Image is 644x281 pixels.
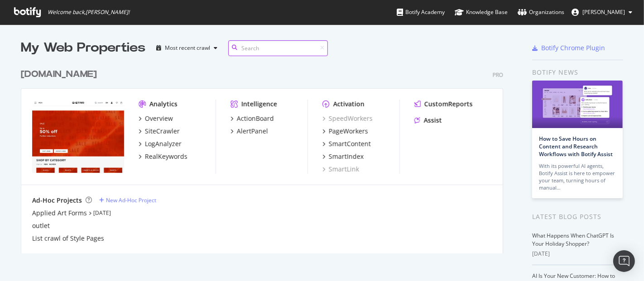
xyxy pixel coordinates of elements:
button: Most recent crawl [153,41,221,55]
a: Botify Chrome Plugin [532,43,605,52]
a: ActionBoard [231,114,274,123]
div: SiteCrawler [145,127,180,136]
div: My Web Properties [21,39,145,57]
div: Most recent crawl [165,45,210,51]
div: SmartIndex [329,152,364,161]
div: Analytics [149,100,178,109]
a: List crawl of Style Pages [32,234,104,243]
span: Welcome back, [PERSON_NAME] ! [48,9,130,16]
a: SmartContent [322,139,371,148]
div: RealKeywords [145,152,187,161]
button: [PERSON_NAME] [564,5,639,19]
a: LogAnalyzer [139,139,182,148]
div: [DATE] [532,250,623,258]
div: Latest Blog Posts [532,212,623,222]
a: AlertPanel [231,127,268,136]
div: grid [21,57,510,253]
div: AlertPanel [237,127,268,136]
a: How to Save Hours on Content and Research Workflows with Botify Assist [539,135,613,158]
a: Assist [414,116,442,125]
div: ActionBoard [237,114,274,123]
div: LogAnalyzer [145,139,182,148]
div: Overview [145,114,173,123]
a: Applied Art Forms [32,209,87,218]
a: SiteCrawler [139,127,180,136]
img: www.g-star.com [32,100,124,173]
a: Overview [139,114,173,123]
span: Nadine Kraegeloh [582,8,625,16]
div: Organizations [518,8,564,17]
div: Ad-Hoc Projects [32,196,82,205]
div: Pro [493,71,503,79]
div: Botify Chrome Plugin [541,43,605,52]
div: Intelligence [241,100,277,109]
div: Assist [424,116,442,125]
img: How to Save Hours on Content and Research Workflows with Botify Assist [532,81,623,128]
a: SpeedWorkers [322,114,373,123]
div: Open Intercom Messenger [613,250,635,272]
a: outlet [32,221,50,230]
div: [DOMAIN_NAME] [21,68,97,81]
div: Botify Academy [397,8,445,17]
div: Knowledge Base [455,8,508,17]
div: SmartContent [329,139,371,148]
a: RealKeywords [139,152,187,161]
div: Activation [333,100,365,109]
div: CustomReports [424,100,473,109]
div: With its powerful AI agents, Botify Assist is here to empower your team, turning hours of manual… [539,162,616,191]
a: PageWorkers [322,127,368,136]
a: CustomReports [414,100,473,109]
a: SmartLink [322,165,359,174]
a: SmartIndex [322,152,364,161]
a: [DATE] [93,209,111,217]
div: PageWorkers [329,127,368,136]
a: What Happens When ChatGPT Is Your Holiday Shopper? [532,232,614,248]
input: Search [228,40,328,56]
div: New Ad-Hoc Project [106,196,156,204]
a: [DOMAIN_NAME] [21,68,101,81]
a: New Ad-Hoc Project [99,196,156,204]
div: Botify news [532,67,623,77]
